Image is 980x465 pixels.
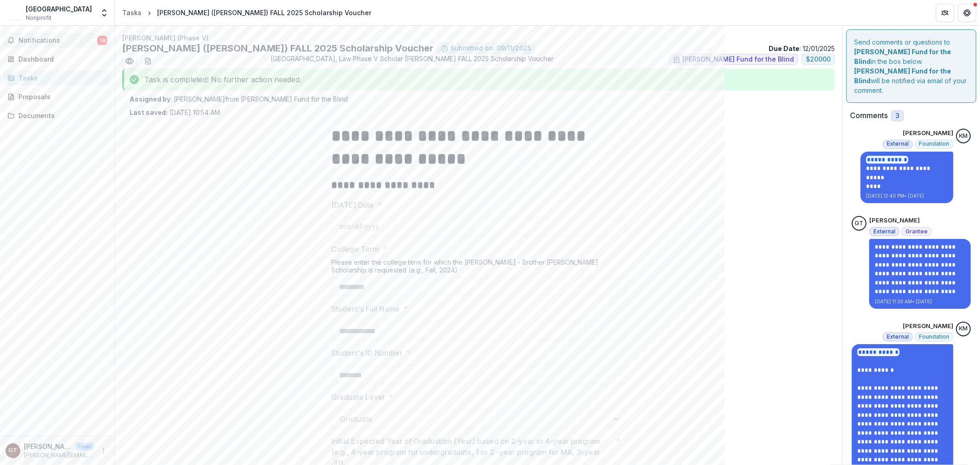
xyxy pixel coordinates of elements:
[850,111,888,120] h2: Comments
[130,108,168,116] strong: Last saved:
[903,129,953,138] p: [PERSON_NAME]
[682,56,794,63] span: [PERSON_NAME] Fund for the Blind
[75,442,94,451] p: User
[122,8,142,17] div: Tasks
[130,95,170,103] strong: Assigned by
[18,37,97,45] span: Notifications
[9,448,17,454] div: Gary Thomas
[98,4,111,22] button: Open entity switcher
[141,54,155,68] button: download-word-button
[854,48,951,65] strong: [PERSON_NAME] Fund for the Blind
[271,54,554,68] span: [GEOGRAPHIC_DATA], Law Phase V Scholar [PERSON_NAME] FALL 2025 Scholarship Voucher
[332,391,385,403] p: Graduate Level
[4,89,111,104] a: Proposals
[24,442,72,451] p: [PERSON_NAME]
[332,258,626,278] div: Please enter the college term for which the [PERSON_NAME] - Brother [PERSON_NAME] Scholarship is ...
[24,451,94,459] p: [PERSON_NAME][EMAIL_ADDRESS][PERSON_NAME][DOMAIN_NAME]
[7,6,22,20] img: Seton Hall University
[887,334,909,340] span: External
[130,94,827,104] p: : [PERSON_NAME] from [PERSON_NAME] Fund for the Blind
[769,45,799,52] strong: Due Date
[854,67,951,85] strong: [PERSON_NAME] Fund for the Blind
[157,8,371,17] div: [PERSON_NAME] ([PERSON_NAME]) FALL 2025 Scholarship Voucher
[18,92,103,102] div: Proposals
[130,108,220,117] p: [DATE] 10:54 AM
[26,14,51,22] span: Nonprofit
[122,33,835,43] p: [PERSON_NAME] (Phase V)
[919,334,949,340] span: Foundation
[4,33,111,48] button: Notifications14
[18,54,103,64] div: Dashboard
[98,445,109,456] button: More
[122,54,137,68] button: Preview 95bd84e2-20a3-4d98-9fd5-439ecc2bfa23.pdf
[119,6,375,19] nav: breadcrumb
[332,303,400,314] p: Student's Full Name
[26,4,92,14] div: [GEOGRAPHIC_DATA]
[846,29,976,103] div: Send comments or questions to in the box below. will be notified via email of your comment.
[332,199,374,210] p: [DATE] Date
[4,70,111,85] a: Tasks
[97,36,107,45] span: 14
[806,56,831,63] span: $ 20000
[450,45,531,52] span: Submitted on: 09/11/2025
[18,111,103,120] div: Documents
[122,68,835,91] div: Task is completed! No further action needed.
[958,4,976,22] button: Get Help
[18,73,103,83] div: Tasks
[122,43,433,54] h2: [PERSON_NAME] ([PERSON_NAME]) FALL 2025 Scholarship Voucher
[4,108,111,123] a: Documents
[332,244,380,255] p: College Term
[875,298,965,305] p: [DATE] 11:30 AM • [DATE]
[906,228,928,235] span: Grantee
[119,6,145,19] a: Tasks
[959,133,968,139] div: Kate Morris
[959,326,968,332] div: Kate Morris
[936,4,954,22] button: Partners
[4,51,111,67] a: Dashboard
[873,228,895,235] span: External
[855,221,864,227] div: Gary Thomas
[903,322,953,331] p: [PERSON_NAME]
[769,44,835,53] p: : 12/01/2025
[332,347,403,358] p: Student's ID Number
[869,216,920,225] p: [PERSON_NAME]
[887,141,909,147] span: External
[919,141,949,147] span: Foundation
[895,112,900,120] span: 3
[866,193,948,199] p: [DATE] 12:40 PM • [DATE]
